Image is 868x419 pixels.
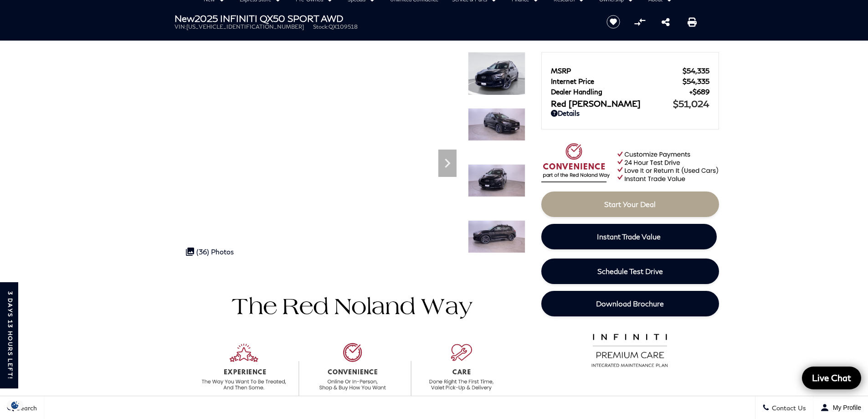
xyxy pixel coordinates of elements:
span: Dealer Handling [551,88,689,96]
a: Red [PERSON_NAME] $51,024 [551,98,709,109]
span: $689 [689,88,709,96]
span: $54,335 [683,77,709,85]
a: Live Chat [802,367,861,389]
section: Click to Open Cookie Consent Modal [5,400,26,410]
a: Share this New 2025 INFINITI QX50 SPORT AWD [662,16,670,27]
iframe: Interactive Walkaround/Photo gallery of the vehicle/product [175,52,461,267]
div: Next [438,150,457,177]
button: Save vehicle [603,15,623,29]
span: Internet Price [551,77,683,85]
span: $51,024 [673,98,709,109]
span: [US_VEHICLE_IDENTIFICATION_NUMBER] [186,23,304,30]
h1: 2025 INFINITI QX50 SPORT AWD [175,13,591,23]
div: (36) Photos [181,243,238,260]
span: MSRP [551,67,683,75]
span: Start Your Deal [604,200,656,208]
span: My Profile [829,404,861,411]
span: Download Brochure [596,299,664,308]
img: New 2025 BLACK OBSIDIAN INFINITI SPORT AWD image 3 [468,164,525,197]
span: VIN: [175,23,186,30]
a: Start Your Deal [541,191,719,217]
a: Download Brochure [541,291,719,316]
a: Internet Price $54,335 [551,77,709,85]
span: Red [PERSON_NAME] [551,98,673,109]
span: Instant Trade Value [597,232,661,241]
strong: New [175,13,195,24]
span: Stock: [313,23,329,30]
img: New 2025 BLACK OBSIDIAN INFINITI SPORT AWD image 2 [468,108,525,141]
button: Compare Vehicle [633,15,647,29]
a: Schedule Test Drive [541,259,719,284]
a: Details [551,109,709,117]
a: Print this New 2025 INFINITI QX50 SPORT AWD [688,16,697,27]
span: Schedule Test Drive [597,267,663,275]
img: infinitipremiumcare.png [586,331,674,368]
span: QX109518 [329,23,358,30]
img: New 2025 BLACK OBSIDIAN INFINITI SPORT AWD image 4 [468,220,525,253]
span: Contact Us [770,404,806,412]
a: Instant Trade Value [541,224,717,249]
img: New 2025 BLACK OBSIDIAN INFINITI SPORT AWD image 1 [468,52,525,95]
button: Open user profile menu [813,396,868,419]
span: $54,335 [683,67,709,75]
img: Opt-Out Icon [5,400,26,410]
span: Live Chat [807,372,856,383]
a: MSRP $54,335 [551,67,709,75]
a: Dealer Handling $689 [551,88,709,96]
span: Search [14,404,37,412]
